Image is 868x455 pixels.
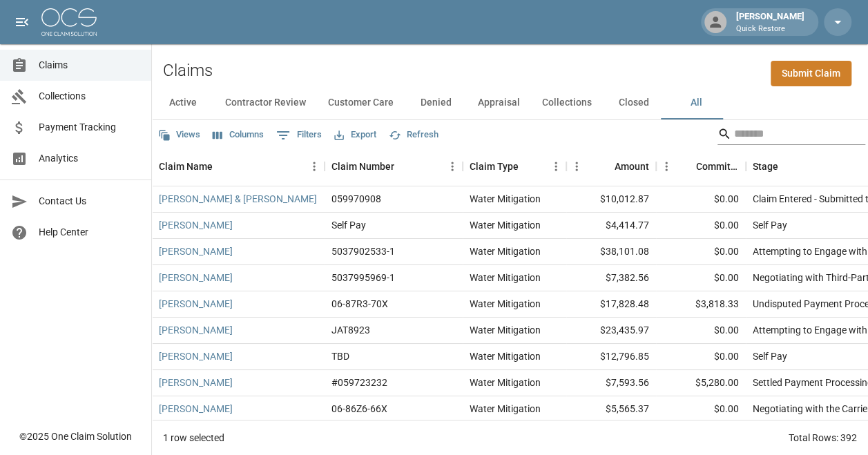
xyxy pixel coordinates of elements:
[656,291,746,318] div: $3,818.33
[331,271,395,284] div: 5037995969-1
[566,396,656,423] div: $5,565.37
[317,86,405,119] button: Customer Care
[656,265,746,291] div: $0.00
[656,186,746,213] div: $0.00
[152,86,868,119] div: dynamic tabs
[39,58,140,72] span: Claims
[566,265,656,291] div: $7,382.56
[39,151,140,166] span: Analytics
[159,271,233,284] a: [PERSON_NAME]
[152,86,214,119] button: Active
[656,396,746,423] div: $0.00
[566,213,656,239] div: $4,414.77
[159,147,213,186] div: Claim Name
[331,192,381,206] div: 059970908
[209,124,267,146] button: Select columns
[656,213,746,239] div: $0.00
[442,156,463,177] button: Menu
[566,239,656,265] div: $38,101.08
[656,344,746,370] div: $0.00
[155,124,204,146] button: Views
[656,370,746,396] div: $5,280.00
[331,218,366,232] div: Self Pay
[470,297,541,311] div: Water Mitigation
[566,156,587,177] button: Menu
[470,147,519,186] div: Claim Type
[159,402,233,416] a: [PERSON_NAME]
[566,370,656,396] div: $7,593.56
[778,157,798,176] button: Sort
[546,156,566,177] button: Menu
[470,244,541,258] div: Water Mitigation
[470,376,541,389] div: Water Mitigation
[753,349,787,363] div: Self Pay
[531,86,603,119] button: Collections
[566,147,656,186] div: Amount
[214,86,317,119] button: Contractor Review
[39,194,140,209] span: Contact Us
[19,429,132,443] div: © 2025 One Claim Solution
[273,124,325,146] button: Show filters
[325,147,463,186] div: Claim Number
[470,349,541,363] div: Water Mitigation
[467,86,531,119] button: Appraisal
[470,271,541,284] div: Water Mitigation
[163,61,213,81] h2: Claims
[463,147,566,186] div: Claim Type
[603,86,665,119] button: Closed
[159,376,233,389] a: [PERSON_NAME]
[41,8,97,36] img: ocs-logo-white-transparent.png
[331,323,370,337] div: JAT8923
[656,156,677,177] button: Menu
[159,297,233,311] a: [PERSON_NAME]
[753,147,778,186] div: Stage
[304,156,325,177] button: Menu
[331,147,394,186] div: Claim Number
[566,318,656,344] div: $23,435.97
[331,349,349,363] div: TBD
[159,244,233,258] a: [PERSON_NAME]
[8,8,36,36] button: open drawer
[163,431,224,445] div: 1 row selected
[394,157,414,176] button: Sort
[656,239,746,265] div: $0.00
[753,218,787,232] div: Self Pay
[159,192,317,206] a: [PERSON_NAME] & [PERSON_NAME]
[665,86,727,119] button: All
[656,147,746,186] div: Committed Amount
[470,323,541,337] div: Water Mitigation
[519,157,538,176] button: Sort
[566,186,656,213] div: $10,012.87
[39,225,140,240] span: Help Center
[717,123,865,148] div: Search
[615,147,649,186] div: Amount
[159,349,233,363] a: [PERSON_NAME]
[331,244,395,258] div: 5037902533-1
[595,157,615,176] button: Sort
[566,291,656,318] div: $17,828.48
[696,147,739,186] div: Committed Amount
[771,61,851,86] a: Submit Claim
[159,323,233,337] a: [PERSON_NAME]
[656,318,746,344] div: $0.00
[331,376,387,389] div: #059723232
[470,218,541,232] div: Water Mitigation
[152,147,325,186] div: Claim Name
[736,23,804,35] p: Quick Restore
[470,192,541,206] div: Water Mitigation
[385,124,442,146] button: Refresh
[331,297,388,311] div: 06-87R3-70X
[213,157,232,176] button: Sort
[39,120,140,135] span: Payment Tracking
[405,86,467,119] button: Denied
[789,431,857,445] div: Total Rows: 392
[159,218,233,232] a: [PERSON_NAME]
[677,157,696,176] button: Sort
[470,402,541,416] div: Water Mitigation
[331,124,380,146] button: Export
[566,344,656,370] div: $12,796.85
[39,89,140,104] span: Collections
[731,10,810,35] div: [PERSON_NAME]
[331,402,387,416] div: 06-86Z6-66X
